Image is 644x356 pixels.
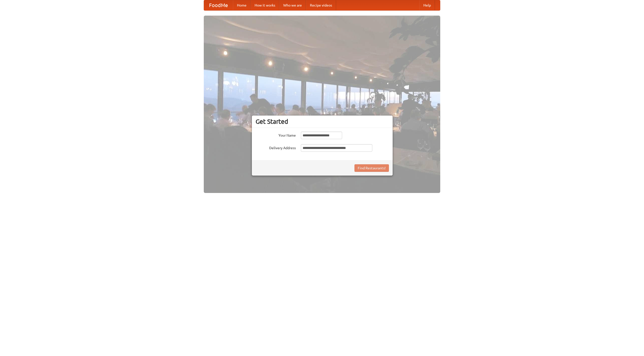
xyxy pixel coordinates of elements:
a: Help [419,0,435,10]
button: Find Restaurants! [354,164,389,172]
a: How it works [251,0,279,10]
label: Your Name [256,132,296,138]
h3: Get Started [256,118,389,125]
label: Delivery Address [256,144,296,150]
a: Who we are [279,0,306,10]
a: Home [233,0,251,10]
a: FoodMe [204,0,233,10]
a: Recipe videos [306,0,336,10]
